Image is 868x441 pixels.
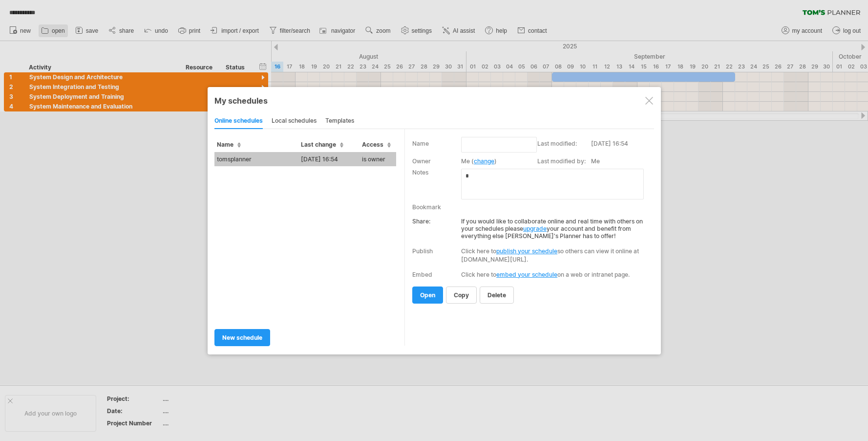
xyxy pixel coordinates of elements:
[454,291,469,299] span: copy
[222,334,262,341] span: new schedule
[217,141,241,148] span: Name
[461,157,532,165] div: Me ( )
[591,156,651,168] td: Me
[591,139,651,156] td: [DATE] 16:54
[214,329,270,346] a: new schedule
[214,113,263,129] div: online schedules
[272,113,317,129] div: local schedules
[412,200,461,213] td: Bookmark
[412,168,461,200] td: Notes
[487,291,506,299] span: delete
[461,271,647,278] div: Click here to on a web or intranet page.
[412,218,430,225] strong: Share:
[301,141,343,148] span: Last change
[496,247,557,255] a: publish your schedule
[412,287,443,304] a: open
[412,213,647,240] div: If you would like to collaborate online and real time with others on your schedules please your a...
[214,152,298,166] td: tomsplanner
[298,152,360,166] td: [DATE] 16:54
[496,271,557,278] a: embed your schedule
[214,96,654,106] div: My schedules
[474,157,494,165] a: change
[420,291,435,299] span: open
[412,271,432,278] div: Embed
[480,287,514,304] a: delete
[362,141,391,148] span: Access
[523,225,547,232] a: upgrade
[360,152,396,166] td: is owner
[412,156,461,168] td: Owner
[537,139,591,156] td: Last modified:
[537,156,591,168] td: Last modified by:
[412,247,433,255] div: Publish
[461,247,647,264] div: Click here to so others can view it online at [DOMAIN_NAME][URL].
[412,139,461,156] td: Name
[325,113,354,129] div: templates
[446,287,477,304] a: copy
